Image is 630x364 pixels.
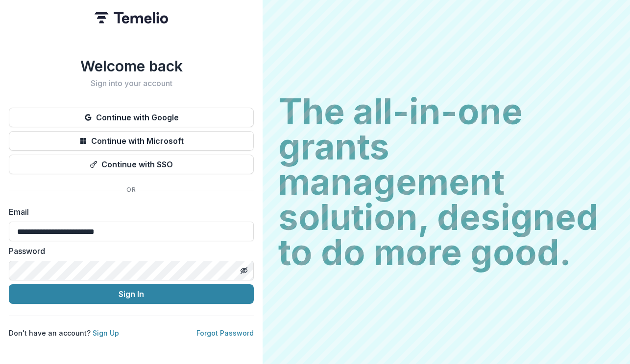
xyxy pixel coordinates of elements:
[93,329,119,337] a: Sign Up
[9,328,119,338] p: Don't have an account?
[9,79,254,88] h2: Sign into your account
[9,108,254,127] button: Continue with Google
[9,245,248,257] label: Password
[9,57,254,75] h1: Welcome back
[9,131,254,151] button: Continue with Microsoft
[196,329,254,337] a: Forgot Password
[95,12,168,23] img: Temelio
[9,155,254,174] button: Continue with SSO
[9,206,248,218] label: Email
[9,284,254,304] button: Sign In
